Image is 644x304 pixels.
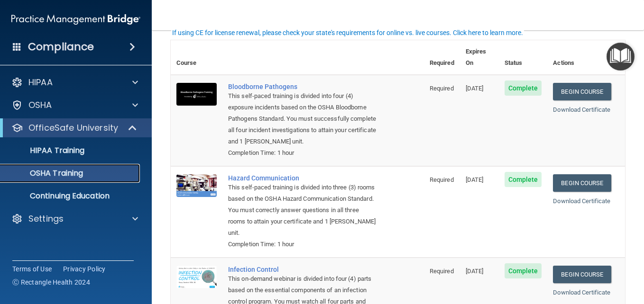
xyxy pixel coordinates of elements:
span: Required [430,85,454,92]
a: Privacy Policy [63,264,106,274]
p: OSHA [28,99,52,111]
p: Settings [28,213,64,224]
p: OSHA Training [6,169,83,178]
th: Expires On [460,40,499,75]
a: Terms of Use [12,264,52,274]
a: Begin Course [553,266,611,283]
h4: Compliance [28,40,94,54]
a: OfficeSafe University [11,122,138,134]
span: [DATE] [466,176,484,183]
th: Actions [547,40,625,75]
span: Complete [505,80,542,96]
p: Continuing Education [6,191,136,201]
span: Ⓒ Rectangle Health 2024 [12,277,90,287]
th: Course [171,40,222,75]
a: OSHA [11,99,138,111]
span: Required [430,176,454,183]
a: Download Certificate [553,106,610,113]
img: PMB logo [11,10,140,29]
div: Completion Time: 1 hour [228,147,377,159]
span: Complete [505,263,542,278]
a: Begin Course [553,174,611,192]
p: HIPAA [28,77,53,88]
a: Settings [11,213,138,224]
th: Required [424,40,460,75]
span: Complete [505,172,542,187]
a: HIPAA [11,77,138,88]
button: If using CE for license renewal, please check your state's requirements for online vs. live cours... [171,28,524,37]
a: Begin Course [553,83,611,100]
th: Status [499,40,548,75]
a: Download Certificate [553,197,610,205]
p: HIPAA Training [6,146,84,155]
a: Hazard Communication [228,174,377,182]
p: OfficeSafe University [28,122,118,134]
div: This self-paced training is divided into four (4) exposure incidents based on the OSHA Bloodborne... [228,90,377,147]
span: Required [430,268,454,275]
a: Infection Control [228,266,377,273]
a: Download Certificate [553,289,610,296]
span: [DATE] [466,268,484,275]
div: If using CE for license renewal, please check your state's requirements for online vs. live cours... [172,29,523,36]
div: This self-paced training is divided into three (3) rooms based on the OSHA Hazard Communication S... [228,182,377,239]
button: Open Resource Center [607,43,635,71]
a: Bloodborne Pathogens [228,83,377,90]
div: Completion Time: 1 hour [228,239,377,250]
span: [DATE] [466,85,484,92]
